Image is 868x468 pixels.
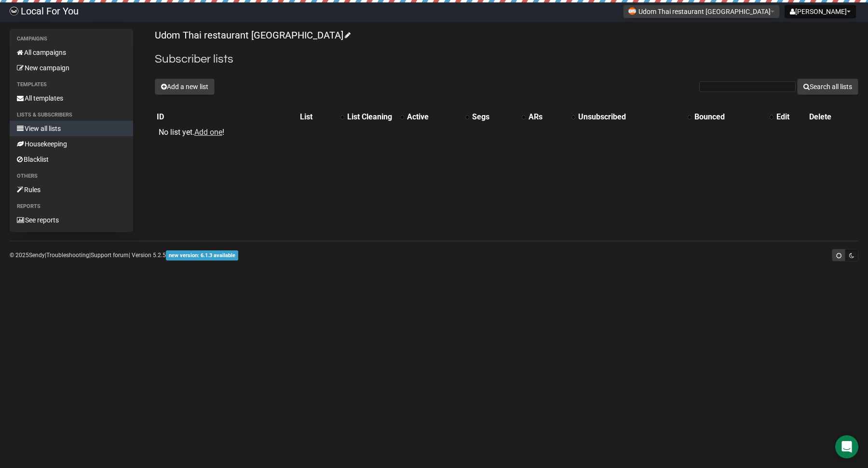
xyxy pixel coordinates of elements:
li: Lists & subscribers [10,109,133,121]
th: List: No sort applied, activate to apply an ascending sort [298,110,345,124]
div: Segs [472,112,517,122]
th: Active: No sort applied, activate to apply an ascending sort [405,110,470,124]
a: All templates [10,91,133,106]
a: All campaigns [10,45,133,60]
div: Edit [776,112,805,122]
th: Delete: No sort applied, sorting is disabled [807,110,858,124]
th: ID: No sort applied, sorting is disabled [155,110,298,124]
a: New campaign [10,60,133,76]
span: new version: 6.1.3 available [166,250,238,260]
a: Support forum [91,252,129,259]
img: d61d2441668da63f2d83084b75c85b29 [10,7,18,15]
li: Templates [10,79,133,91]
a: new version: 6.1.3 available [166,252,238,259]
div: List [300,112,336,122]
button: Add a new list [155,78,215,95]
li: Reports [10,201,133,212]
div: ARs [529,112,567,122]
div: Active [407,112,461,122]
a: Udom Thai restaurant [GEOGRAPHIC_DATA] [155,29,349,41]
a: View all lists [10,121,133,136]
a: Housekeeping [10,136,133,152]
a: Rules [10,182,133,197]
a: See reports [10,212,133,228]
td: No list yet. ! [155,124,298,141]
div: List Cleaning [347,112,395,122]
th: Unsubscribed: No sort applied, activate to apply an ascending sort [576,110,692,124]
th: ARs: No sort applied, activate to apply an ascending sort [527,110,577,124]
div: Open Intercom Messenger [835,435,858,458]
div: Delete [809,112,856,122]
div: ID [157,112,296,122]
img: 993.png [628,7,636,15]
a: Sendy [29,252,45,259]
th: List Cleaning: No sort applied, activate to apply an ascending sort [345,110,405,124]
h2: Subscriber lists [155,51,858,68]
button: [PERSON_NAME] [785,5,856,18]
th: Segs: No sort applied, activate to apply an ascending sort [470,110,527,124]
th: Bounced: No sort applied, activate to apply an ascending sort [692,110,774,124]
li: Campaigns [10,33,133,45]
li: Others [10,170,133,182]
button: Udom Thai restaurant [GEOGRAPHIC_DATA] [623,5,780,18]
a: Troubleshooting [46,252,89,259]
th: Edit: No sort applied, sorting is disabled [774,110,807,124]
div: Bounced [694,112,765,122]
div: Unsubscribed [578,112,682,122]
button: Search all lists [797,78,858,95]
a: Add one [194,128,222,137]
p: © 2025 | | | Version 5.2.5 [10,250,238,260]
a: Blacklist [10,152,133,167]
